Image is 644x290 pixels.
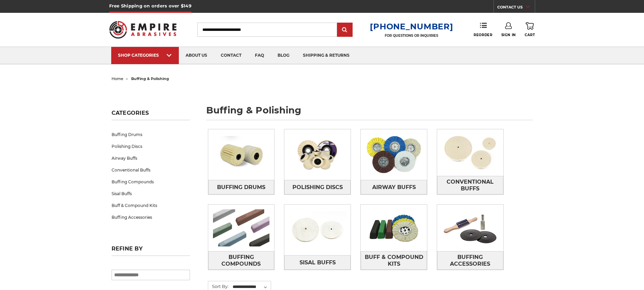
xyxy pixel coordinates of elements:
a: Buff & Compound Kits [361,251,427,270]
h1: buffing & polishing [206,106,533,120]
a: Buffing Accessories [112,211,190,223]
a: blog [271,47,296,64]
a: [PHONE_NUMBER] [370,22,453,31]
input: Submit [338,23,352,37]
h5: Categories [112,110,190,120]
img: Buffing Drums [208,131,275,178]
img: Airway Buffs [361,131,427,178]
span: Airway Buffs [372,182,416,193]
a: Polishing Discs [284,180,351,194]
span: Buffing Drums [217,182,265,193]
a: Airway Buffs [112,152,190,164]
a: Buffing Drums [208,180,275,194]
a: CONTACT US [497,3,535,13]
a: Reorder [474,22,492,37]
div: SHOP CATEGORIES [118,53,172,58]
a: Buffing Compounds [112,176,190,188]
span: Buffing Accessories [437,252,503,270]
a: Cart [525,22,535,37]
span: buffing & polishing [131,76,169,81]
img: Conventional Buffs [437,129,503,176]
span: Conventional Buffs [437,176,503,194]
a: home [112,76,123,81]
img: Sisal Buffs [284,207,351,253]
span: Reorder [474,33,492,37]
img: Empire Abrasives [109,17,177,43]
a: Conventional Buffs [112,164,190,176]
p: FOR QUESTIONS OR INQUIRIES [370,33,453,38]
h5: Refine by [112,245,190,256]
a: Buff & Compound Kits [112,200,190,211]
a: about us [179,47,214,64]
a: contact [214,47,248,64]
span: Buff & Compound Kits [361,252,427,270]
a: Polishing Discs [112,140,190,152]
a: Sisal Buffs [112,188,190,200]
img: Polishing Discs [284,131,351,178]
span: Sign In [501,33,516,37]
a: Sisal Buffs [284,255,351,270]
a: faq [248,47,271,64]
img: Buff & Compound Kits [361,205,427,251]
span: Sisal Buffs [300,257,336,268]
a: Buffing Compounds [208,251,275,270]
img: Buffing Accessories [437,205,503,251]
a: Buffing Accessories [437,251,503,270]
a: shipping & returns [296,47,356,64]
a: Buffing Drums [112,129,190,140]
span: Cart [525,33,535,37]
a: Conventional Buffs [437,176,503,194]
a: Airway Buffs [361,180,427,194]
img: Buffing Compounds [208,205,275,251]
span: Polishing Discs [292,182,343,193]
